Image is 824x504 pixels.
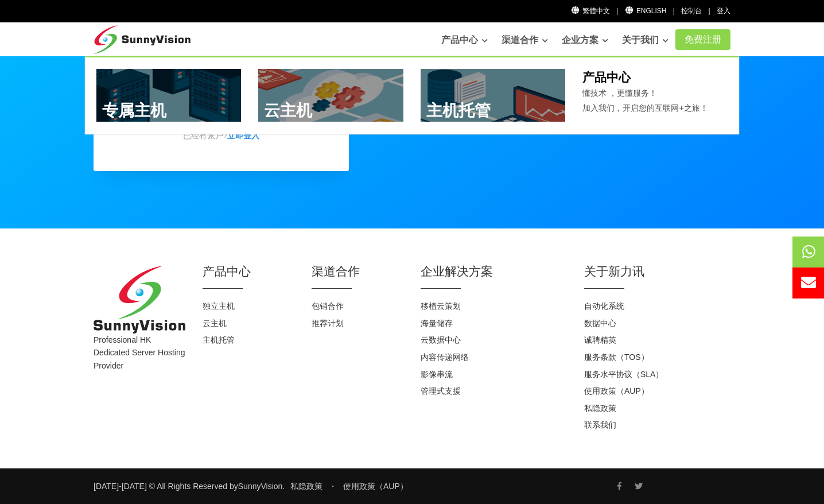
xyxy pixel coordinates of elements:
h2: 产品中心 [203,263,294,280]
a: 移植云策划 [421,301,461,311]
li: | [673,6,675,17]
li: | [709,6,710,17]
a: 云主机 [203,319,227,328]
div: Professional HK Dedicated Server Hosting Provider [85,266,194,434]
a: 使用政策（AUP） [584,386,649,396]
span: ・ [329,482,337,491]
a: 影像串流 [421,370,453,379]
a: 繁體中文 [570,7,610,15]
a: 私隐政策 [584,404,616,413]
h2: 企业解决方案 [421,263,567,280]
a: 企业方案 [562,29,608,52]
span: 懂技术 ，更懂服务！ 加入我们，开启您的互联网+之旅！ [582,88,708,113]
a: 数据中心 [584,319,616,328]
a: 使用政策（AUP） [343,482,408,491]
a: 服务水平协议（SLA） [584,370,663,379]
p: 已经有账户? [122,129,320,142]
a: 独立主机 [203,301,235,311]
a: English [624,7,666,15]
a: 诚聘精英 [584,335,616,344]
a: 私隐政策 [290,482,322,491]
a: 联系我们 [584,420,616,429]
a: 内容传递网络 [421,352,469,362]
a: 包销合作 [312,301,344,311]
small: [DATE]-[DATE] © All Rights Reserved by . [94,480,285,493]
div: 产品中心 [85,56,739,135]
li: | [616,6,618,17]
a: SunnyVision [238,482,283,491]
a: 云数据中心 [421,335,461,344]
a: 产品中心 [441,29,488,52]
h2: 渠道合作 [312,263,403,280]
a: 海量储存 [421,319,453,328]
a: 主机托管 [203,335,235,344]
a: 立即登入 [227,131,259,140]
b: 产品中心 [582,71,631,84]
a: 自动化系统 [584,301,624,311]
a: 关于我们 [622,29,668,52]
a: 免费注册 [675,29,730,50]
a: 服务条款（TOS） [584,352,649,362]
a: 渠道合作 [502,29,548,52]
a: 控制台 [681,7,702,15]
a: 登入 [717,7,730,15]
a: 推荐计划 [312,319,344,328]
h2: 关于新力讯 [584,263,730,280]
img: SunnyVision Limited [94,266,185,334]
a: 管理式支援 [421,386,461,396]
